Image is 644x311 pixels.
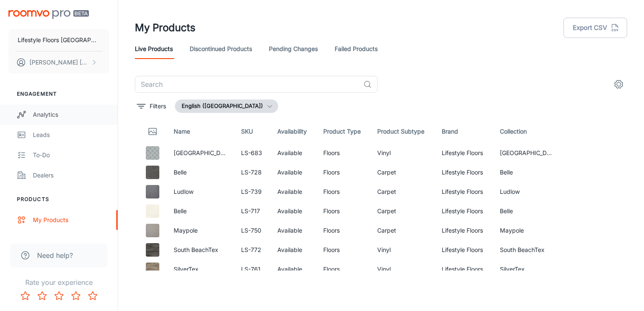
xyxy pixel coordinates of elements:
td: LS-683 [234,143,271,163]
button: settings [610,76,627,93]
td: Vinyl [370,260,435,279]
td: LS-750 [234,221,271,240]
td: Floors [317,163,370,182]
a: Discontinued Products [190,39,252,59]
a: Failed Products [335,39,378,59]
button: Export CSV [563,18,627,38]
button: Rate 1 star [17,287,34,304]
th: Name [167,120,234,143]
td: Floors [317,240,370,260]
td: South BeachTex [493,240,560,260]
a: South BeachTex [174,246,218,253]
td: LS-772 [234,240,271,260]
td: Carpet [370,201,435,221]
td: Vinyl [370,240,435,260]
td: Available [271,163,316,182]
th: Product Type [317,120,370,143]
td: Belle [493,201,560,221]
a: Belle [174,207,187,214]
a: Live Products [135,39,173,59]
img: Roomvo PRO Beta [8,10,89,19]
th: Availability [271,120,316,143]
p: Rate your experience [7,277,111,287]
td: Available [271,221,316,240]
td: [GEOGRAPHIC_DATA] [493,143,560,163]
td: Floors [317,143,370,163]
button: Lifestyle Floors [GEOGRAPHIC_DATA] [8,29,109,51]
td: LS-717 [234,201,271,221]
div: Analytics [33,110,109,119]
td: Vinyl [370,143,435,163]
th: SKU [234,120,271,143]
a: Ludlow [174,188,193,195]
td: Available [271,182,316,201]
p: [PERSON_NAME] [PERSON_NAME] [30,58,89,67]
div: Leads [33,130,109,139]
input: Search [135,76,360,93]
button: Rate 3 star [51,287,67,304]
p: Lifestyle Floors [GEOGRAPHIC_DATA] [18,35,100,45]
span: Need help? [37,250,73,260]
button: Rate 5 star [84,287,101,304]
button: filter [135,99,168,113]
td: Belle [493,163,560,182]
div: My Products [33,215,109,225]
th: Collection [493,120,560,143]
td: Floors [317,182,370,201]
td: Lifestyle Floors [435,240,493,260]
td: Ludlow [493,182,560,201]
h1: My Products [135,20,196,35]
td: Maypole [493,221,560,240]
td: Lifestyle Floors [435,143,493,163]
td: Floors [317,221,370,240]
td: LS-761 [234,260,271,279]
td: Carpet [370,221,435,240]
td: LS-739 [234,182,271,201]
td: Floors [317,201,370,221]
td: Available [271,260,316,279]
td: Carpet [370,163,435,182]
p: Filters [150,102,166,111]
div: Dealers [33,171,109,180]
td: Lifestyle Floors [435,260,493,279]
a: Pending Changes [269,39,318,59]
button: English ([GEOGRAPHIC_DATA]) [175,99,278,113]
td: Carpet [370,182,435,201]
button: Rate 2 star [34,287,51,304]
a: Maypole [174,227,198,234]
div: To-do [33,150,109,160]
td: Available [271,143,316,163]
td: Lifestyle Floors [435,163,493,182]
td: SilverTex [493,260,560,279]
th: Product Subtype [370,120,435,143]
td: LS-728 [234,163,271,182]
button: Rate 4 star [67,287,84,304]
td: Lifestyle Floors [435,182,493,201]
td: Lifestyle Floors [435,201,493,221]
td: Lifestyle Floors [435,221,493,240]
th: Brand [435,120,493,143]
a: SilverTex [174,265,199,273]
svg: Thumbnail [148,126,158,137]
td: Floors [317,260,370,279]
td: Available [271,201,316,221]
td: Available [271,240,316,260]
a: [GEOGRAPHIC_DATA] [174,149,234,156]
a: Belle [174,169,187,176]
button: [PERSON_NAME] [PERSON_NAME] [8,51,109,73]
